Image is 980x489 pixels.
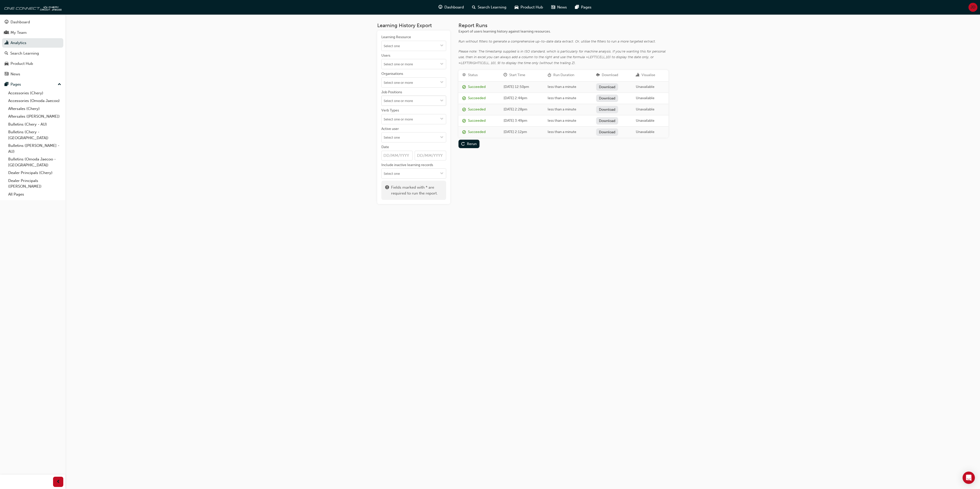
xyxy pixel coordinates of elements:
[462,108,466,112] span: report_succeeded-icon
[382,169,446,178] input: Include inactive learning recordstoggle menu
[596,117,618,125] a: Download
[468,118,486,124] div: Succeeded
[462,119,466,123] span: report_succeeded-icon
[5,30,8,35] span: people-icon
[5,41,8,45] span: chart-icon
[636,118,655,123] span: Unavailable
[440,136,444,140] span: down-icon
[3,2,62,12] a: oneconnect
[548,84,588,90] div: less than a minute
[553,72,574,78] div: Run Duration
[438,133,446,142] button: toggle menu
[504,84,540,90] div: [DATE] 12:50pm
[381,108,399,113] div: Verb Types
[602,72,618,78] div: Download
[458,49,668,66] div: Please note: The timestamp supplied is in ISO standard, which is particularly for machine analysi...
[11,61,33,67] div: Product Hub
[462,130,466,135] span: report_succeeded-icon
[440,117,444,121] span: down-icon
[472,4,476,11] span: search-icon
[458,23,668,28] h3: Report Runs
[438,114,446,124] button: toggle menu
[6,169,63,177] a: Dealer Principals (Chery)
[382,59,446,69] input: Userstoggle menu
[381,35,411,40] div: Learning Resource
[462,96,466,101] span: report_succeeded-icon
[509,72,525,78] div: Start Time
[381,162,433,168] div: Include inactive learning records
[636,85,655,89] span: Unavailable
[596,106,618,113] a: Download
[438,96,446,106] button: toggle menu
[468,2,511,13] a: search-iconSearch Learning
[504,73,507,77] span: clock-icon
[382,114,446,124] input: Verb Typestoggle menu
[438,78,446,87] button: toggle menu
[596,95,618,102] a: Download
[504,95,540,101] div: [DATE] 2:44pm
[551,4,555,11] span: news-icon
[548,95,588,101] div: less than a minute
[504,107,540,113] div: [DATE] 2:28pm
[468,107,486,113] div: Succeeded
[381,53,390,58] div: Users
[2,80,63,89] button: Pages
[504,118,540,124] div: [DATE] 3:49pm
[2,38,63,48] a: Analytics
[56,479,60,485] span: prev-icon
[971,4,975,10] span: JD
[468,129,486,135] div: Succeeded
[467,142,477,146] div: Rerun
[461,142,465,147] span: replay-icon
[440,99,444,103] span: down-icon
[6,97,63,105] a: Accessories (Omoda Jaecoo)
[440,172,444,176] span: down-icon
[2,59,63,68] a: Product Hub
[6,155,63,169] a: Bulletins (Omoda Jaecoo - [GEOGRAPHIC_DATA])
[6,142,63,155] a: Bulletins ([PERSON_NAME] - AU)
[434,2,468,13] a: guage-iconDashboard
[6,177,63,190] a: Dealer Principals ([PERSON_NAME])
[381,71,403,76] div: Organisations
[641,72,655,78] div: Visualise
[462,73,466,77] span: target-icon
[548,107,588,113] div: less than a minute
[5,62,8,66] span: car-icon
[575,4,579,11] span: pages-icon
[385,185,389,196] span: exclaim-icon
[548,118,588,124] div: less than a minute
[2,17,63,27] a: Dashboard
[382,78,446,87] input: Organisationstoggle menu
[2,16,63,80] button: DashboardMy TeamAnalyticsSearch LearningProduct HubNews
[382,96,446,106] input: Job Positionstoggle menu
[468,84,486,90] div: Succeeded
[468,72,478,78] div: Status
[557,4,567,10] span: News
[10,50,39,56] div: Search Learning
[5,51,8,56] span: search-icon
[381,145,389,150] div: Date
[6,120,63,128] a: Bulletins (Chery - AU)
[391,185,442,196] span: Fields marked with * are required to run the report.
[458,29,551,34] span: Export of users learning history against learning resources.
[581,4,591,10] span: Pages
[458,39,668,45] div: Run without filters to generate a comprehensive up-to-date data extract. Or, utilise the filters ...
[382,41,446,51] input: Learning Resourcetoggle menu
[5,20,8,25] span: guage-icon
[2,49,63,58] a: Search Learning
[636,107,655,111] span: Unavailable
[6,113,63,120] a: Aftersales ([PERSON_NAME])
[596,73,600,77] span: download-icon
[504,129,540,135] div: [DATE] 2:12pm
[438,4,442,11] span: guage-icon
[636,73,639,77] span: chart-icon
[515,4,518,11] span: car-icon
[381,151,413,160] input: Date
[377,23,450,28] h3: Learning History Export
[415,151,446,160] input: Date
[438,169,446,178] button: toggle menu
[547,2,571,13] a: news-iconNews
[468,95,486,101] div: Succeeded
[5,82,8,87] span: pages-icon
